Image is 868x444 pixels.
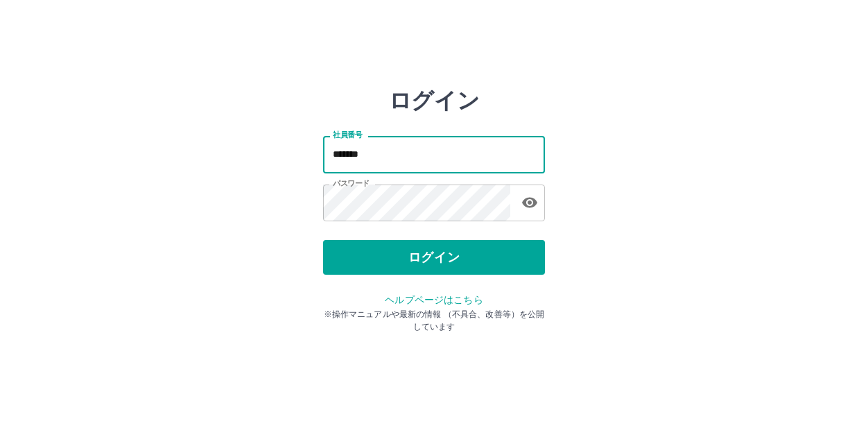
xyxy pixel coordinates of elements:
h2: ログイン [389,87,480,114]
a: ヘルプページはこちら [385,294,483,305]
button: ログイン [323,240,545,275]
p: ※操作マニュアルや最新の情報 （不具合、改善等）を公開しています [323,308,545,333]
label: パスワード [333,178,370,189]
label: 社員番号 [333,130,362,140]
